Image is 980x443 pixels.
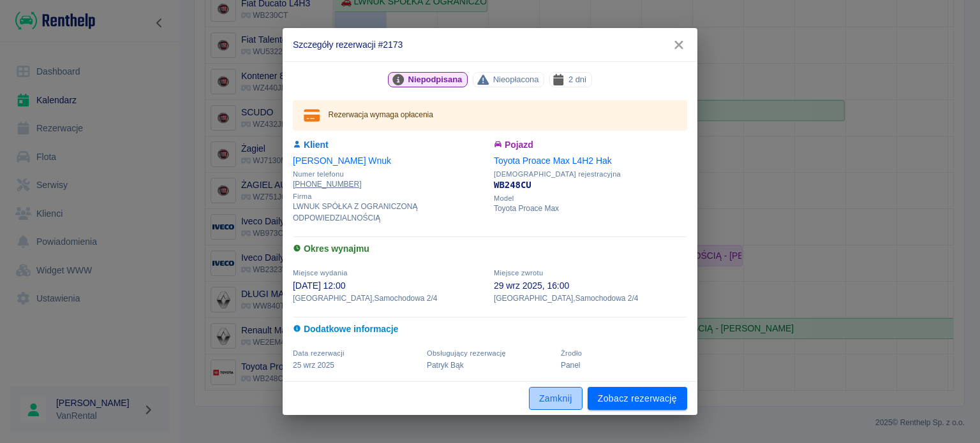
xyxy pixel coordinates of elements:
[293,279,486,293] p: [DATE] 12:00
[283,28,697,61] h2: Szczegóły rezerwacji #2173
[561,349,582,357] span: Żrodło
[494,138,687,152] h6: Pojazd
[293,180,361,189] tcxspan: Call +48786174774 via 3CX
[494,293,687,304] p: [GEOGRAPHIC_DATA] , Samochodowa 2/4
[494,269,543,277] span: Miejsce zwrotu
[494,156,612,166] a: Toyota Proace Max L4H2 Hak
[293,192,486,201] span: Firma
[494,194,687,203] span: Model
[293,242,687,256] h6: Okres wynajmu
[293,138,486,152] h6: Klient
[588,387,687,410] a: Zobacz rezerwację
[427,349,506,357] span: Obsługujący rezerwację
[293,201,486,224] p: LWNUK SPÓŁKA Z OGRANICZONĄ ODPOWIEDZIALNOŚCIĄ
[293,293,486,304] p: [GEOGRAPHIC_DATA] , Samochodowa 2/4
[494,279,687,293] p: 29 wrz 2025, 16:00
[293,349,345,357] span: Data rezerwacji
[427,359,553,371] p: Patryk Bąk
[561,359,687,371] p: Panel
[403,73,468,86] span: Niepodpisana
[494,203,687,214] p: Toyota Proace Max
[293,323,687,336] h6: Dodatkowe informacje
[293,170,486,178] span: Numer telefonu
[293,156,391,166] a: [PERSON_NAME] Wnuk
[529,387,583,410] button: Zamknij
[494,178,687,192] p: WB248CU
[329,104,433,127] div: Rezerwacja wymaga opłacenia
[488,73,544,86] span: Nieopłacona
[293,269,348,277] span: Miejsce wydania
[293,359,419,371] p: 25 wrz 2025
[494,170,687,178] span: [DEMOGRAPHIC_DATA] rejestracyjna
[563,73,591,86] span: 2 dni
